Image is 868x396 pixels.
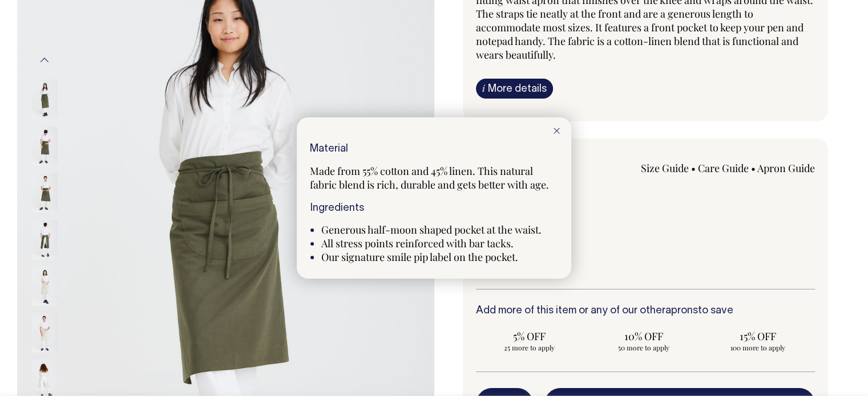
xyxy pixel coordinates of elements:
[310,144,348,154] span: Material
[321,223,542,236] span: Generous half-moon shaped pocket at the waist.
[321,250,518,264] span: Our signature smile pip label on the pocket.
[310,203,364,213] span: Ingredients
[310,164,549,191] span: Made from 55% cotton and 45% linen. This natural fabric blend is rich, durable and gets better wi...
[321,236,514,250] span: All stress points reinforced with bar tacks.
